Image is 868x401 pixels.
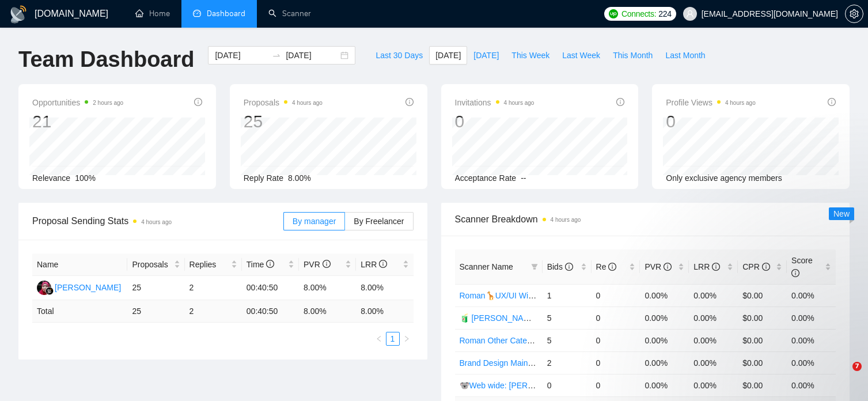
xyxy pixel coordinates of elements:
span: 224 [658,7,671,20]
span: LRR [361,260,387,269]
span: Replies [189,258,229,271]
span: Profile Views [666,96,756,109]
img: D [37,281,51,295]
a: 🧃 [PERSON_NAME] Other Categories 09.12: UX/UI & Web design [460,313,702,323]
button: This Week [505,46,556,65]
span: info-circle [608,263,616,271]
button: right [400,332,414,346]
button: Last Week [556,46,607,65]
th: Proposals [127,254,184,276]
time: 2 hours ago [93,100,123,106]
a: searchScanner [268,9,311,18]
span: This Week [511,49,549,62]
span: Opportunities [32,96,123,109]
td: 25 [127,300,184,323]
span: PVR [304,260,331,269]
img: gigradar-bm.png [46,287,54,295]
a: setting [845,9,863,18]
img: logo [9,5,28,24]
td: 0.00% [640,351,689,374]
span: info-circle [565,263,573,271]
img: upwork-logo.png [609,9,618,18]
td: Total [32,300,127,323]
li: Previous Page [372,332,386,346]
td: 5 [543,307,592,329]
span: 100% [75,173,96,183]
span: info-circle [405,98,414,106]
td: 0.00% [787,374,836,396]
span: left [376,335,382,342]
h1: Team Dashboard [18,46,194,73]
span: This Month [613,49,653,62]
span: info-circle [616,98,624,106]
button: Last Month [659,46,711,65]
span: Proposal Sending Stats [32,214,283,228]
td: 0.00% [640,374,689,396]
span: Scanner Name [460,262,513,271]
td: 25 [127,276,184,300]
td: 0 [592,374,640,396]
li: 1 [386,332,400,346]
td: 0 [543,374,592,396]
input: End date [286,49,338,62]
a: homeHome [135,9,170,18]
td: 8.00 % [356,300,413,323]
td: 0.00% [640,284,689,307]
a: Brand Design Main (Valeriia) [460,358,562,368]
span: Last Month [665,49,705,62]
span: PVR [645,262,672,271]
span: [DATE] [473,49,499,62]
button: Last 30 Days [369,46,429,65]
span: user [686,10,694,18]
iframe: Intercom live chat [829,362,856,389]
span: right [403,335,410,342]
td: 0 [592,284,640,307]
span: Scanner Breakdown [455,212,836,226]
div: 0 [666,111,756,133]
td: 5 [543,329,592,351]
button: left [372,332,386,346]
span: Last Week [562,49,600,62]
div: [PERSON_NAME] [55,281,121,294]
div: 0 [455,111,535,133]
a: 🐨Web wide: [PERSON_NAME] 03/07 bid in range [460,381,642,390]
td: 2 [185,276,242,300]
span: Proposals [132,258,171,271]
span: info-circle [762,263,770,271]
span: info-circle [194,98,202,106]
td: 0 [592,329,640,351]
time: 4 hours ago [504,100,535,106]
span: info-circle [266,260,274,268]
td: $0.00 [738,284,787,307]
span: Relevance [32,173,70,183]
a: 1 [386,332,399,345]
span: Only exclusive agency members [666,173,782,183]
time: 4 hours ago [551,217,581,223]
li: Next Page [400,332,414,346]
time: 4 hours ago [292,100,323,106]
span: setting [846,9,863,18]
span: New [833,209,850,218]
span: By Freelancer [354,217,404,226]
span: Re [596,262,617,271]
td: $0.00 [738,374,787,396]
span: Reply Rate [244,173,283,183]
td: 2 [543,351,592,374]
span: Bids [547,262,573,271]
span: info-circle [323,260,331,268]
input: Start date [215,49,267,62]
div: 25 [244,111,323,133]
span: info-circle [791,269,799,277]
button: [DATE] [429,46,467,65]
span: Proposals [244,96,323,109]
td: 0 [592,351,640,374]
span: -- [521,173,526,183]
span: filter [529,258,540,275]
span: CPR [742,262,770,271]
td: 0.00% [640,307,689,329]
span: info-circle [828,98,836,106]
button: This Month [607,46,659,65]
td: 1 [543,284,592,307]
span: to [272,51,281,60]
a: Roman🦒UX/UI Wide: [PERSON_NAME] 03/07 quest 22/09 [460,291,675,300]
